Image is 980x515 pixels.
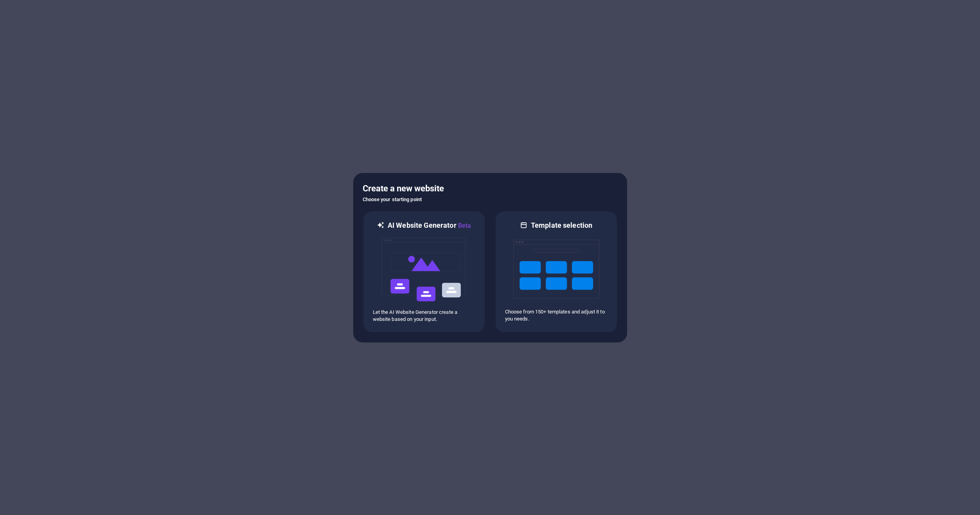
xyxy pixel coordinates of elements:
p: Choose from 150+ templates and adjust it to you needs. [505,308,608,322]
h6: Choose your starting point [363,195,618,204]
span: Beta [457,222,471,229]
div: AI Website GeneratorBetaaiLet the AI Website Generator create a website based on your input. [363,211,486,333]
h6: Template selection [531,221,592,230]
div: Template selectionChoose from 150+ templates and adjust it to you needs. [495,211,618,333]
img: ai [381,230,467,309]
p: Let the AI Website Generator create a website based on your input. [373,309,475,323]
h6: AI Website Generator [388,221,471,230]
h5: Create a new website [363,182,618,195]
